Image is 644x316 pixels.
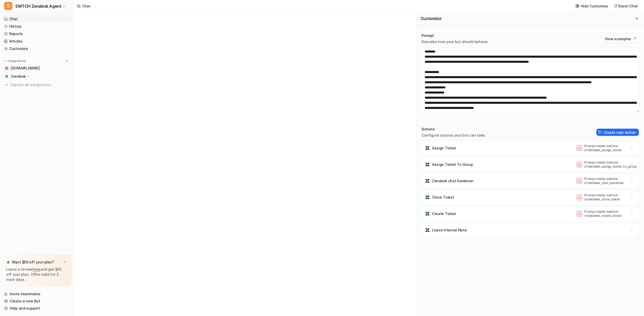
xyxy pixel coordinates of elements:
[2,81,71,88] a: Explore all integrations
[596,129,639,136] button: Create new action
[2,58,27,64] button: Integrations
[425,195,430,200] img: Close Ticket icon
[11,74,26,79] p: Zendesk
[634,15,640,22] button: Close flyout
[11,81,69,89] span: Explore all integrations
[602,35,639,42] button: View examples
[425,162,430,167] img: Assign Ticket To Group icon
[82,3,90,9] div: Chat
[584,193,625,201] p: Prompt needs mention of zendesk_close_ticket
[425,178,430,184] img: Zendesk chat handover icon
[2,290,71,298] a: Invite teammates
[584,144,625,152] p: Prompt needs mention of zendesk_assign_ticket
[612,2,640,10] button: Reset Chat
[584,160,625,169] p: Prompt needs mention of zendesk_assign_ticket_to_group
[5,67,8,70] img: swtchenergy.com
[584,210,625,218] p: Prompt needs mention of zendesk_create_ticket
[2,45,71,52] a: Customize
[4,2,12,10] span: S
[432,162,473,167] p: Assign Ticket To Group
[581,3,608,9] p: Hide Customize
[2,30,71,37] a: Reports
[422,33,489,38] p: Prompt
[4,82,9,87] img: explore all integrations
[422,133,486,138] p: Configure actions your bot can take.
[6,267,67,282] p: Leave a review and get $50 off your plan. Offer valid for 3 more days.
[63,261,66,264] img: x
[15,3,61,10] span: SWTCH Zendesk Agent
[432,195,454,200] p: Close Ticket
[432,228,467,233] p: Leave Internal Note
[422,39,489,44] p: Describe how your bot should behave.
[432,178,474,184] p: Zendesk chat handover
[422,127,486,132] p: Actions
[6,260,10,264] img: star
[432,146,456,151] p: Assign Ticket
[425,228,430,233] img: Leave Internal Note icon
[2,305,71,312] a: Help and support
[598,130,602,134] img: create-action-icon.svg
[8,59,26,63] p: Integrations
[2,38,71,45] a: Articles
[12,260,54,265] p: Want $50 off your plan?
[432,211,456,216] p: Create Ticket
[5,75,8,78] img: Zendesk
[425,211,430,216] img: Create Ticket icon
[576,4,579,8] img: customize
[421,16,441,21] h2: Customize
[2,65,71,72] a: swtchenergy.com[DOMAIN_NAME]
[11,66,40,71] span: [DOMAIN_NAME]
[3,59,7,63] img: expand menu
[2,23,71,30] a: History
[425,146,430,151] img: Assign Ticket icon
[65,59,69,63] img: menu_add.svg
[2,15,71,23] a: Chat
[33,267,40,271] a: here
[2,298,71,305] a: Create a new Bot
[574,2,610,10] button: Hide Customize
[584,177,625,185] p: Prompt needs mention of zendesk_chat_handover
[614,4,617,8] img: reset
